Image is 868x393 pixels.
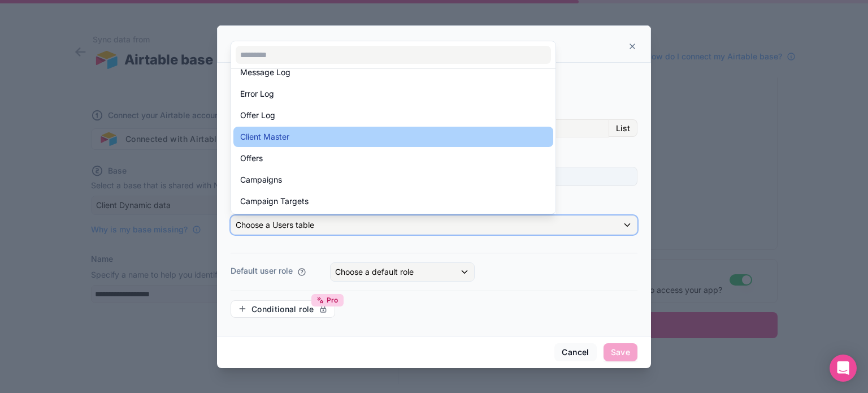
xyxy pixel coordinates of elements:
[830,355,857,382] div: Open Intercom Messenger
[240,173,282,187] span: Campaigns
[240,152,263,165] span: Offers
[240,195,309,208] span: Campaign Targets
[240,130,289,144] span: Client Master
[240,66,290,79] span: Message Log
[240,109,275,122] span: Offer Log
[240,87,274,101] span: Error Log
